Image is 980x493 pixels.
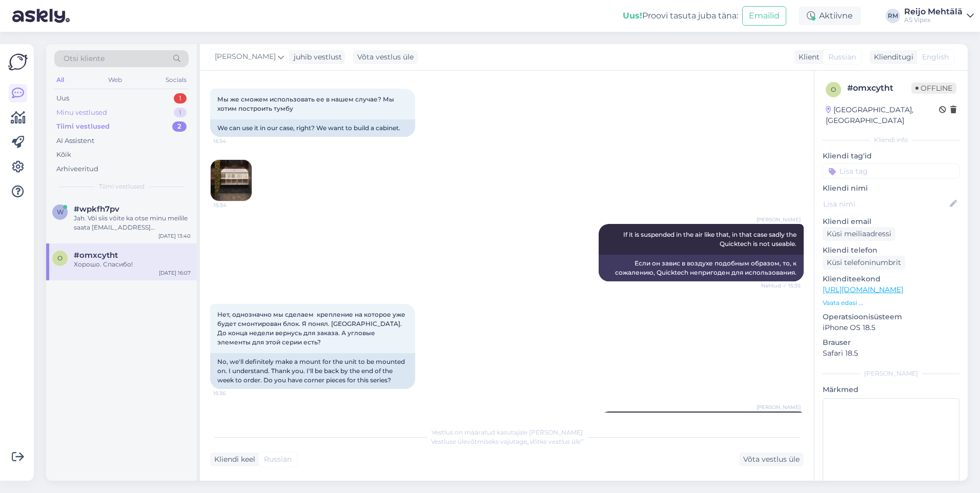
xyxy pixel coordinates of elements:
span: Vestluse ülevõtmiseks vajutage [431,438,583,445]
span: Nähtud ✓ 15:35 [761,282,801,290]
p: iPhone OS 18.5 [823,322,959,333]
span: #omxcytht [74,251,118,260]
div: Proovi tasuta juba täna: [623,10,738,22]
div: All [54,73,66,87]
span: [PERSON_NAME] [757,216,801,223]
div: Kliendi info [823,135,959,145]
div: Web [106,73,124,87]
p: Kliendi telefon [823,245,959,256]
img: Askly Logo [8,52,28,72]
span: w [57,208,64,216]
div: Klienditugi [870,52,913,63]
div: Minu vestlused [56,108,107,118]
div: 1 [174,93,187,104]
div: Reijo Mehtälä [904,8,963,16]
div: Socials [164,73,189,87]
div: Aktiivne [799,7,861,25]
div: Tiimi vestlused [56,121,110,132]
span: o [57,254,63,262]
span: If it is suspended in the air like that, in that case sadly the Quicktech is not useable. [623,231,798,248]
span: Offline [911,83,956,94]
span: #wpkfh7pv [74,204,119,214]
p: Kliendi tag'id [823,151,959,161]
input: Lisa nimi [823,198,948,210]
div: juhib vestlust [290,52,342,63]
div: 1 [174,108,187,118]
div: [PERSON_NAME] [823,369,959,378]
span: Russian [264,454,292,465]
div: No, we'll definitely make a mount for the unit to be mounted on. I understand. Thank you. I'll be... [210,353,415,389]
span: 15:34 [214,201,252,209]
div: Küsi meiliaadressi [823,227,895,241]
p: Vaata edasi ... [823,298,959,307]
div: 2 [172,121,187,132]
button: Emailid [742,6,786,26]
div: RM [886,9,900,23]
a: Reijo MehtäläAS Vipex [904,8,974,24]
p: Klienditeekond [823,274,959,284]
div: # omxcytht [847,82,911,94]
p: Safari 18.5 [823,348,959,359]
div: Kõik [56,150,71,160]
span: Russian [828,52,856,63]
p: Kliendi email [823,216,959,227]
span: Tiimi vestlused [99,182,145,191]
div: Võta vestlus üle [739,453,804,466]
div: [DATE] 13:40 [158,232,191,240]
input: Lisa tag [823,163,959,179]
div: Хорошо. Спасибо! [74,260,191,269]
div: Uus [56,93,69,104]
span: [PERSON_NAME] [757,403,801,411]
div: Arhiveeritud [56,164,98,174]
div: Kliendi keel [210,454,255,465]
span: o [831,86,836,93]
img: Attachment [211,160,252,201]
p: Operatsioonisüsteem [823,312,959,322]
span: Vestlus on määratud kasutajale [PERSON_NAME] [432,428,583,436]
span: Otsi kliente [64,53,105,64]
div: AI Assistent [56,136,94,146]
div: AS Vipex [904,16,963,24]
p: Brauser [823,337,959,348]
span: [PERSON_NAME] [215,51,276,63]
span: 15:34 [213,137,252,145]
div: Küsi telefoninumbrit [823,256,905,270]
span: 15:36 [213,389,252,397]
span: Нет, однозначно мы сделаем крепление на которое уже будет смонтирован блок. Я понял. [GEOGRAPHIC_... [217,311,407,346]
div: Если он завис в воздухе подобным образом, то, к сожалению, Quicktech непригоден для использования. [599,255,804,281]
p: Märkmed [823,384,959,395]
div: [DATE] 16:07 [159,269,191,277]
div: Võta vestlus üle [353,50,418,64]
b: Uus! [623,11,642,20]
a: [URL][DOMAIN_NAME] [823,285,903,294]
div: Jah. Või siis võite ka otse minu meilile saata [EMAIL_ADDRESS][DOMAIN_NAME] [74,214,191,232]
div: Klient [794,52,820,63]
p: Kliendi nimi [823,183,959,194]
span: English [922,52,949,63]
div: [GEOGRAPHIC_DATA], [GEOGRAPHIC_DATA] [826,105,939,126]
div: We can use it in our case, right? We want to build a cabinet. [210,119,415,137]
span: Мы же сможем использовать ее в нашем случае? Мы хотим построить тумбу [217,95,396,112]
i: „Võtke vestlus üle” [527,438,583,445]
